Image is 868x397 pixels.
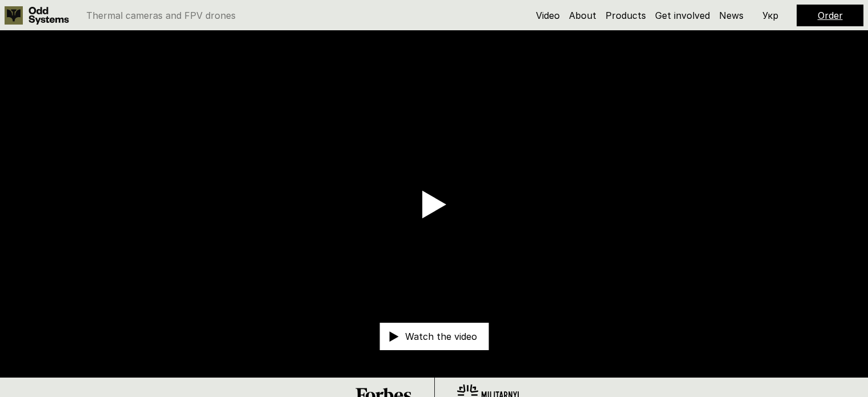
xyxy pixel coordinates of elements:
[569,10,596,21] a: About
[536,10,560,21] a: Video
[762,11,778,20] p: Укр
[719,10,744,21] a: News
[86,11,236,20] p: Thermal cameras and FPV drones
[605,10,646,21] a: Products
[818,10,843,21] a: Order
[405,332,477,342] p: Watch the video
[655,10,710,21] a: Get involved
